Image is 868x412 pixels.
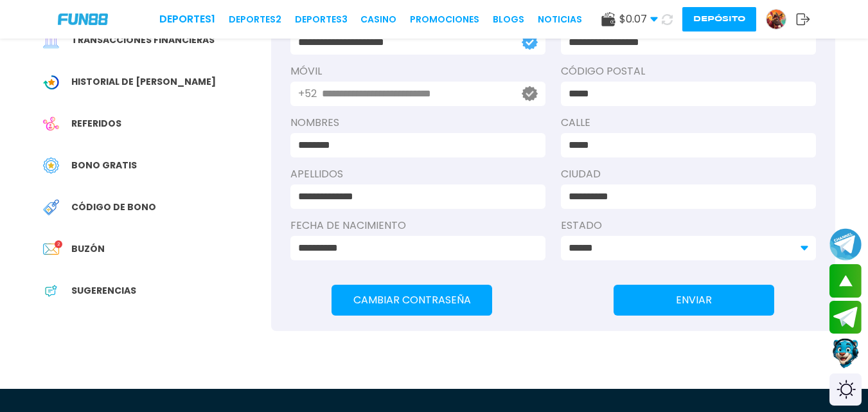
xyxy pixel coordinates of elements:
span: Buzón [71,242,105,256]
img: App Feedback [43,283,59,299]
label: NOMBRES [290,115,545,130]
label: Estado [561,218,816,233]
span: Transacciones financieras [71,33,215,47]
a: ReferralReferidos [33,109,271,138]
img: Wagering Transaction [43,74,59,90]
label: Ciudad [561,166,816,182]
img: Referral [43,116,59,132]
a: NOTICIAS [538,13,582,26]
a: App FeedbackSugerencias [33,276,271,305]
a: Free BonusBono Gratis [33,151,271,180]
a: Financial TransactionTransacciones financieras [33,26,271,55]
button: scroll up [829,264,862,298]
a: Wagering TransactionHistorial de [PERSON_NAME] [33,67,271,96]
span: Bono Gratis [71,159,137,172]
span: Referidos [71,117,121,130]
a: Promociones [410,13,479,26]
label: APELLIDOS [290,166,545,182]
p: +52 [298,86,317,102]
a: Redeem BonusCódigo de bono [33,193,271,222]
label: Calle [561,115,816,130]
label: Móvil [290,64,545,79]
a: BLOGS [493,13,524,26]
button: Depósito [682,7,756,31]
img: Avatar [766,10,786,29]
a: InboxBuzón2 [33,235,271,264]
img: Inbox [43,241,59,257]
img: Company Logo [58,13,108,24]
a: Deportes1 [159,12,215,27]
button: Cambiar Contraseña [332,285,492,316]
label: Código Postal [561,64,816,79]
a: Avatar [766,9,796,30]
button: Join telegram channel [829,228,862,261]
a: CASINO [360,13,396,26]
span: Sugerencias [71,284,136,298]
button: Contact customer service [829,337,862,370]
span: Historial de [PERSON_NAME] [71,75,216,89]
img: Redeem Bonus [43,199,59,215]
a: Deportes3 [295,13,348,26]
img: Financial Transaction [43,32,59,48]
button: ENVIAR [614,285,774,316]
label: Fecha de Nacimiento [290,218,545,233]
div: Switch theme [829,373,862,406]
span: $ 0.07 [619,12,658,27]
a: Deportes2 [229,13,281,26]
span: Código de bono [71,201,156,214]
img: Free Bonus [43,157,59,174]
button: Join telegram [829,301,862,334]
p: 2 [55,240,62,248]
